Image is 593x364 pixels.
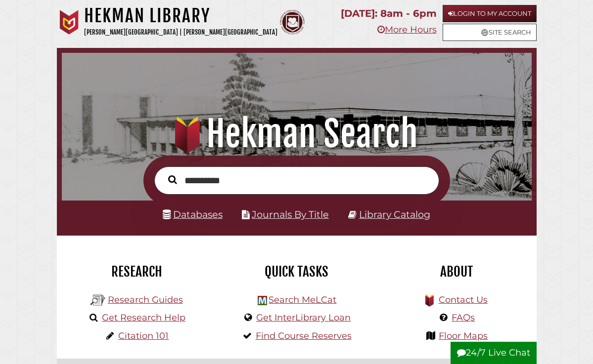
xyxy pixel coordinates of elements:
[256,330,352,341] a: Find Course Reserves
[443,24,537,41] a: Site Search
[64,263,209,280] h2: Research
[102,312,185,323] a: Get Research Help
[168,175,177,184] i: Search
[439,330,488,341] a: Floor Maps
[163,173,182,186] button: Search
[252,208,329,220] a: Journals By Title
[108,294,183,305] a: Research Guides
[91,293,105,308] img: Hekman Library Logo
[84,27,277,38] p: [PERSON_NAME][GEOGRAPHIC_DATA] | [PERSON_NAME][GEOGRAPHIC_DATA]
[384,263,529,280] h2: About
[359,208,430,220] a: Library Catalog
[84,5,277,27] h1: Hekman Library
[258,296,267,305] img: Hekman Library Logo
[269,294,336,305] a: Search MeLCat
[163,208,223,220] a: Databases
[118,330,169,341] a: Citation 101
[256,312,351,323] a: Get InterLibrary Loan
[377,24,437,35] a: More Hours
[70,112,522,156] h1: Hekman Search
[280,10,305,35] img: Calvin Theological Seminary
[341,5,437,22] p: [DATE]: 8am - 6pm
[224,263,369,280] h2: Quick Tasks
[452,312,475,323] a: FAQs
[439,294,488,305] a: Contact Us
[443,5,537,22] a: Login to My Account
[57,10,82,35] img: Calvin University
